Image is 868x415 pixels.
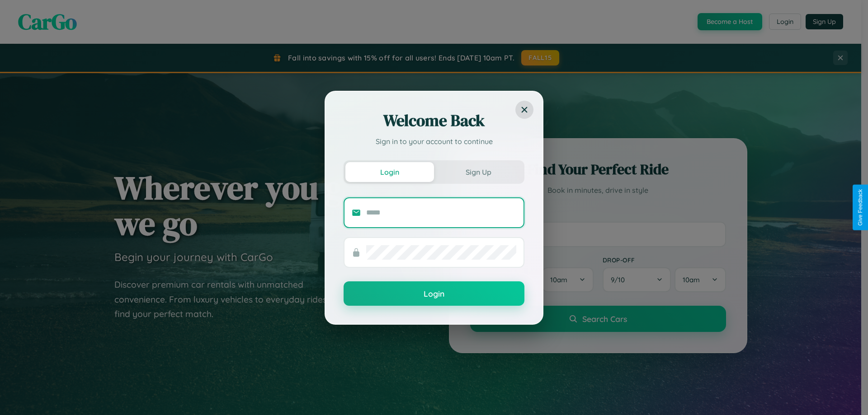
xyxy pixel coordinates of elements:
[345,162,434,182] button: Login
[857,189,863,226] div: Give Feedback
[344,136,524,147] p: Sign in to your account to continue
[344,281,524,306] button: Login
[434,162,523,182] button: Sign Up
[344,110,524,131] h2: Welcome Back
